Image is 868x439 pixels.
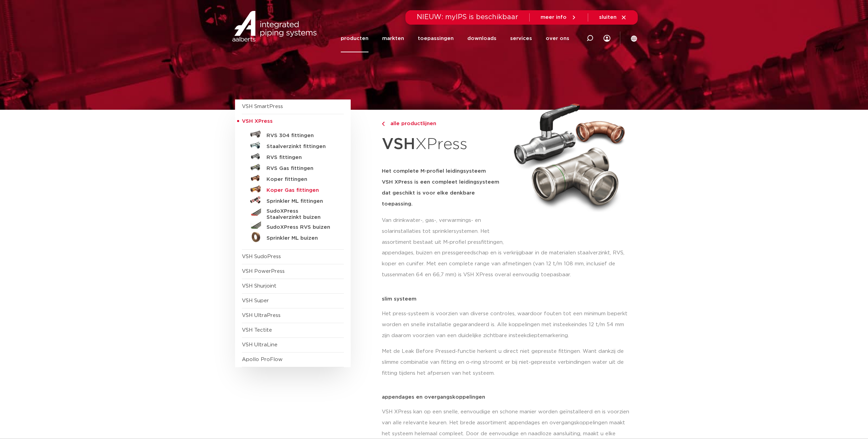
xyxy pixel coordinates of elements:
[267,235,334,241] h5: Sprinkler ML buizen
[541,14,577,21] a: meer info
[382,166,506,210] h5: Het complete M-profiel leidingsysteem VSH XPress is een compleet leidingsysteem dat geschikt is v...
[242,221,344,231] a: SudoXPress RVS buizen
[267,198,334,204] h5: Sprinkler ML fittingen
[267,155,334,161] h5: RVS fittingen
[242,129,344,140] a: RVS 304 fittingen
[382,25,404,52] a: markten
[382,296,633,302] p: slim systeem
[267,144,334,150] h5: Staalverzinkt fittingen
[242,104,283,109] a: VSH SmartPress
[467,25,496,52] a: downloads
[382,136,415,152] strong: VSH
[242,231,344,242] a: Sprinkler ML buizen
[242,162,344,173] a: RVS Gas fittingen
[541,15,567,20] span: meer info
[382,395,633,400] p: appendages en overgangskoppelingen
[382,346,633,379] p: Met de Leak Before Pressed-functie herkent u direct niet gepresste fittingen. Want dankzij de sli...
[242,298,269,303] a: VSH Super
[382,120,506,128] a: alle productlijnen
[341,25,569,52] nav: Menu
[382,308,633,341] p: Het press-systeem is voorzien van diverse controles, waardoor fouten tot een minimum beperkt word...
[267,224,334,230] h5: SudoXPress RVS buizen
[242,269,285,274] a: VSH PowerPress
[242,195,344,205] a: Sprinkler ML fittingen
[341,25,368,52] a: producten
[242,313,281,318] a: VSH UltraPress
[417,14,518,21] span: NIEUW: myIPS is beschikbaar
[242,357,283,362] a: Apollo ProFlow
[242,151,344,162] a: RVS fittingen
[382,131,506,158] h1: XPress
[267,208,334,221] h5: SudoXPress Staalverzinkt buizen
[242,254,281,259] a: VSH SudoPress
[242,328,272,333] a: VSH Tectite
[267,165,334,172] h5: RVS Gas fittingen
[599,15,617,20] span: sluiten
[386,121,436,126] span: alle productlijnen
[382,122,385,126] img: chevron-right.svg
[604,25,610,52] div: my IPS
[242,205,344,221] a: SudoXPress Staalverzinkt buizen
[382,248,633,280] p: appendages, buizen en pressgereedschap en is verkrijgbaar in de materialen staalverzinkt, RVS, ko...
[510,25,532,52] a: services
[242,119,273,124] span: VSH XPress
[267,176,334,183] h5: Koper fittingen
[242,184,344,195] a: Koper Gas fittingen
[242,283,276,289] a: VSH Shurjoint
[267,187,334,194] h5: Koper Gas fittingen
[382,215,506,248] p: Van drinkwater-, gas-, verwarmings- en solarinstallaties tot sprinklersystemen. Het assortiment b...
[599,14,627,21] a: sluiten
[418,25,454,52] a: toepassingen
[242,173,344,184] a: Koper fittingen
[242,342,277,347] a: VSH UltraLine
[242,140,344,151] a: Staalverzinkt fittingen
[267,133,334,139] h5: RVS 304 fittingen
[546,25,569,52] a: over ons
